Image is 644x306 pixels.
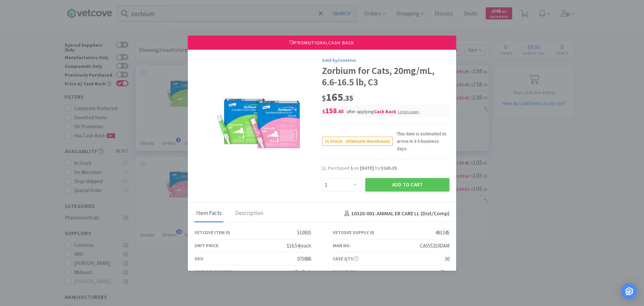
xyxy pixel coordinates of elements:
[346,108,420,115] span: after applying .
[215,80,302,168] img: 377e217673f744bba345072ccf889f59_491345.png
[342,209,449,218] h4: 10320-001 - ANIMAL ER CARE LL (Dist/Comp)
[365,178,449,191] button: Add to Cart
[393,130,449,152] span: This item is estimated to arrive in 3-5 business days.
[287,242,311,250] div: $16.54/each
[195,205,223,222] div: Item Facts
[398,108,420,115] div: .
[195,255,203,262] div: SKU
[233,205,265,222] div: Description
[322,90,353,104] span: 165
[195,268,233,275] div: Unit of Measure
[322,108,325,115] span: $
[333,229,374,236] div: Vetcove Supply ID
[374,108,396,115] i: Cash Back
[188,36,456,50] div: Promotional Cash Back
[322,65,449,88] div: Zorbium for Cats, 20mg/mL, 6.6-16.5 lb, C3
[322,93,326,103] span: $
[398,109,419,114] span: Limits apply
[337,108,344,115] span: . 65
[328,165,449,172] div: Purchased on for
[381,165,397,171] span: $165.35
[322,137,392,145] span: In Stock - Alternate Warehouse
[333,268,356,275] div: Pack Type
[351,165,353,171] span: 1
[297,255,311,263] div: 075886
[333,255,359,262] div: Case Qty.
[333,242,351,249] div: Man No.
[322,56,449,64] div: Sold by Covetrus
[360,165,374,171] span: [DATE]
[441,268,449,276] div: Box
[445,255,449,263] div: 30
[195,229,230,236] div: Vetcove Item ID
[420,242,449,250] div: CA555210DAM
[435,229,449,237] div: 491345
[293,268,311,276] div: 10 x 1mL
[297,229,311,237] div: 510935
[322,106,344,115] span: 158
[195,242,218,249] div: Unit Price
[621,283,637,299] div: Open Intercom Messenger
[343,93,353,103] span: . 35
